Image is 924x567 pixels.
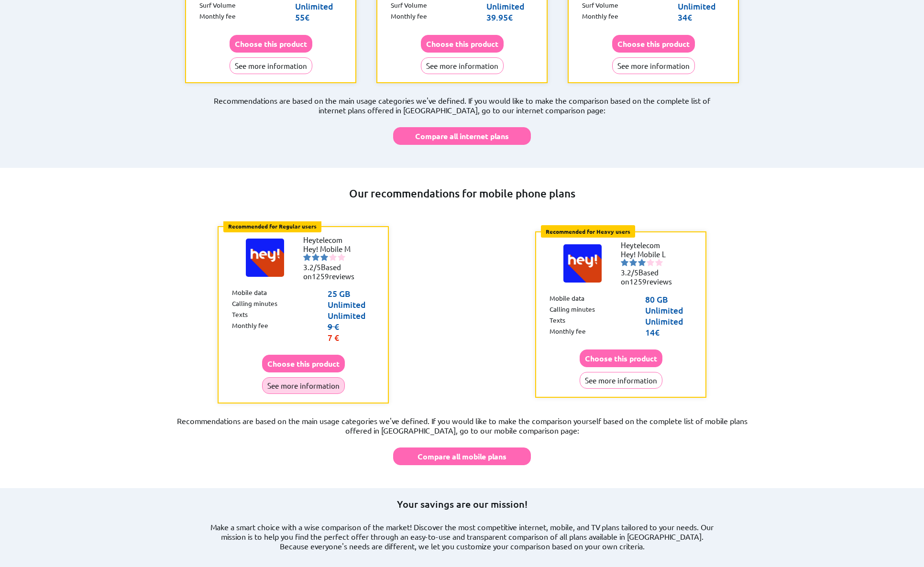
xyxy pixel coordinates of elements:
a: Choose this product [580,354,662,363]
p: Unlimited [486,0,533,11]
h3: Your savings are our mission! [397,498,528,511]
p: 14€ [645,327,692,338]
p: Make a smart choice with a wise comparison of the market! Discover the most competitive internet,... [175,522,749,551]
span: 1259 [312,272,329,281]
img: starnr1 [621,259,628,266]
p: Surf Volume [199,0,236,11]
p: Surf Volume [582,0,618,11]
p: Recommendations are based on the main usage categories we've defined. If you would like to make t... [175,96,749,115]
img: starnr3 [320,253,328,261]
img: starnr5 [338,253,345,261]
span: 3.2/5 [303,262,321,272]
img: starnr1 [303,253,311,261]
button: See more information [421,57,504,74]
img: starnr4 [647,259,654,266]
p: Monthly fee [199,11,236,22]
a: Choose this product [421,39,504,48]
p: Mobile data [550,294,584,305]
button: Choose this product [421,35,504,53]
img: starnr2 [312,253,319,261]
p: Calling minutes [550,305,595,316]
li: Heytelecom [621,240,678,250]
p: Monthly fee [391,11,427,22]
a: See more information [612,61,695,70]
a: See more information [230,61,312,70]
button: Compare all internet plans [393,127,531,145]
p: 39.95€ [486,11,533,22]
p: Unlimited [645,305,692,316]
li: Based on reviews [303,262,361,281]
li: Hey! Mobile M [303,244,361,253]
button: See more information [262,377,345,394]
p: 25 GB [328,288,374,299]
a: Compare all mobile plans [393,443,531,465]
p: Texts [550,316,565,327]
a: See more information [580,376,662,385]
p: Texts [232,310,248,321]
span: 7 € [328,332,339,343]
p: 34€ [678,11,725,22]
img: starnr4 [329,253,337,261]
p: 55€ [295,11,342,22]
h2: Our recommendations for mobile phone plans [144,187,780,200]
a: Choose this product [262,359,345,368]
p: 80 GB [645,294,692,305]
p: Unlimited [645,316,692,327]
p: Recommendations are based on the main usage categories we've defined. If you would like to make t... [144,416,780,435]
img: starnr3 [638,259,646,266]
p: Monthly fee [550,327,586,338]
img: Logo of Heytelecom [246,239,284,277]
li: Based on reviews [621,268,678,286]
p: Calling minutes [232,299,277,310]
a: See more information [421,61,504,70]
img: starnr5 [655,259,663,266]
a: Choose this product [612,39,695,48]
button: See more information [230,57,312,74]
s: 9 € [328,321,339,332]
button: Choose this product [580,349,662,367]
p: Surf Volume [391,0,427,11]
button: See more information [580,372,662,389]
img: Logo of Heytelecom [563,244,602,283]
b: Recommended for Regular users [228,222,317,230]
p: Monthly fee [232,321,268,343]
li: Heytelecom [303,235,361,244]
p: Unlimited [295,0,342,11]
a: See more information [262,381,345,390]
p: Unlimited [328,299,374,310]
p: Mobile data [232,288,267,299]
button: Compare all mobile plans [393,447,531,465]
button: Choose this product [230,35,312,53]
p: Unlimited [328,310,374,321]
span: 1259 [629,277,647,286]
li: Hey! Mobile L [621,250,678,259]
span: 3.2/5 [621,268,638,277]
p: Unlimited [678,0,725,11]
button: Choose this product [262,355,345,372]
button: Choose this product [612,35,695,53]
a: Choose this product [230,39,312,48]
button: See more information [612,57,695,74]
b: Recommended for Heavy users [546,228,630,235]
p: Monthly fee [582,11,618,22]
img: starnr2 [629,259,637,266]
a: Compare all internet plans [393,122,531,145]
